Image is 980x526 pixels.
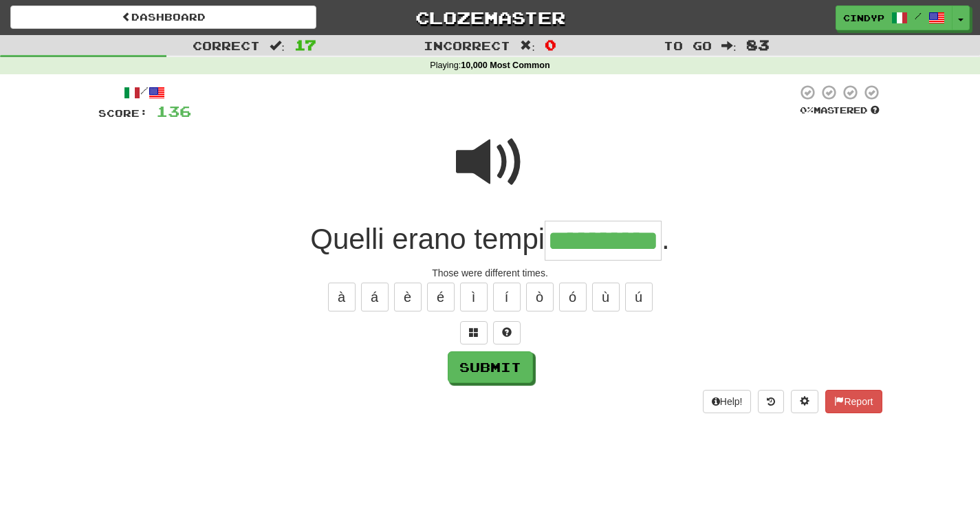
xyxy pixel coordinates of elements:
[758,390,784,413] button: Round history (alt+y)
[915,11,922,21] span: /
[493,321,521,344] button: Single letter hint - you only get 1 per sentence and score half the points! alt+h
[270,40,285,52] span: :
[310,223,545,255] span: Quelli erano tempi
[156,102,191,120] span: 136
[493,283,521,311] button: í
[625,283,653,311] button: ú
[746,36,770,53] span: 83
[703,390,752,413] button: Help!
[460,283,488,311] button: ì
[427,283,455,311] button: é
[361,283,389,311] button: á
[193,39,260,52] span: Correct
[592,283,620,311] button: ù
[545,36,556,53] span: 0
[559,283,587,311] button: ó
[526,283,554,311] button: ò
[843,12,884,24] span: cindyp
[664,39,712,52] span: To go
[825,390,882,413] button: Report
[10,6,316,29] a: Dashboard
[836,6,952,30] a: cindyp /
[797,105,882,117] div: Mastered
[662,223,670,255] span: .
[424,39,510,52] span: Incorrect
[294,36,316,53] span: 17
[98,266,882,280] div: Those were different times.
[394,283,422,311] button: è
[328,283,356,311] button: à
[721,40,737,52] span: :
[337,6,643,30] a: Clozemaster
[460,321,488,344] button: Switch sentence to multiple choice alt+p
[520,40,535,52] span: :
[98,84,191,101] div: /
[461,61,549,70] strong: 10,000 Most Common
[448,351,533,383] button: Submit
[98,107,148,119] span: Score:
[800,105,814,116] span: 0 %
